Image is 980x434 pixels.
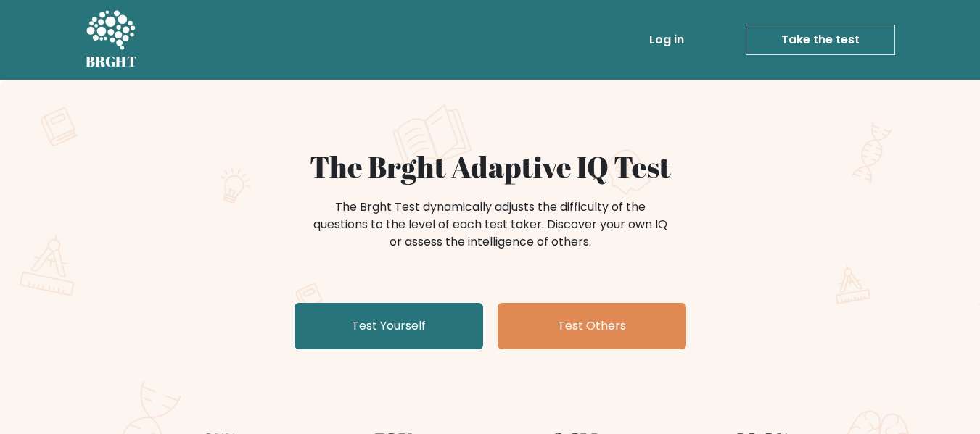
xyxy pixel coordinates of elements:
[643,25,690,54] a: Log in
[136,149,844,184] h1: The Brght Adaptive IQ Test
[295,303,483,349] a: Test Yourself
[746,25,895,55] a: Take the test
[86,53,138,70] h5: BRGHT
[498,303,686,349] a: Test Others
[86,6,138,74] a: BRGHT
[309,199,672,251] div: The Brght Test dynamically adjusts the difficulty of the questions to the level of each test take...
